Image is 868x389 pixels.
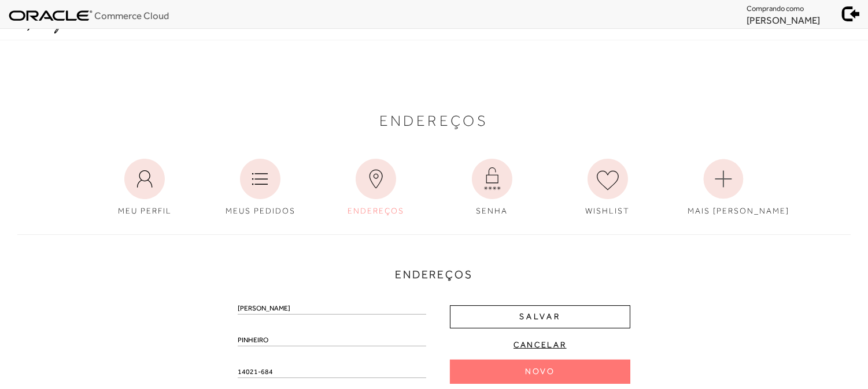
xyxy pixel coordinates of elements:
span: MEU PERFIL [118,206,172,215]
span: Endereços [379,115,489,127]
span: Commerce Cloud [94,10,169,21]
a: MAIS [PERSON_NAME] [679,153,768,223]
img: oracle_logo.svg [9,10,93,21]
span: MAIS [PERSON_NAME] [688,206,789,215]
span: MEUS PEDIDOS [226,206,296,215]
h3: Endereços [17,267,851,283]
a: MEUS PEDIDOS [216,153,305,223]
a: MEU PERFIL [100,153,189,223]
input: Sobrenome [238,335,426,346]
span: WISHLIST [585,206,630,215]
button: Cancelar [450,339,630,351]
button: Novo [450,360,630,384]
a: WISHLIST [563,153,652,223]
span: Cancelar [514,339,567,350]
span: Novo [525,366,555,377]
button: Salvar [450,305,630,328]
input: Nome [238,303,426,315]
span: ENDEREÇOS [348,206,404,215]
span: SENHA [476,206,508,215]
a: ENDEREÇOS [331,153,420,223]
span: Comprando como [747,4,804,13]
a: SENHA [448,153,537,223]
span: Salvar [519,311,561,322]
span: [PERSON_NAME] [747,14,820,26]
input: CEP/Código postal [238,366,426,378]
